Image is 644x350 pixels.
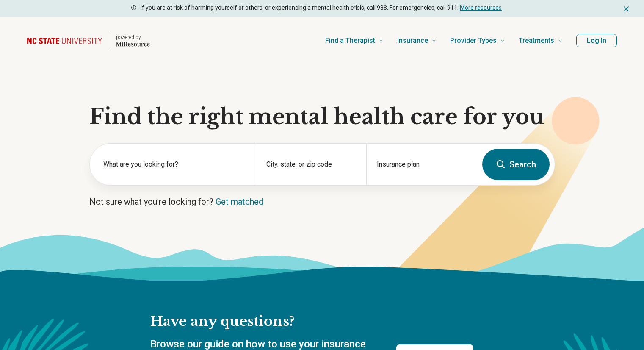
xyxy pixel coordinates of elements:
[89,104,555,130] h1: Find the right mental health care for you
[482,149,550,180] button: Search
[325,35,375,47] span: Find a Therapist
[576,34,617,47] button: Log In
[519,24,563,58] a: Treatments
[397,35,428,47] span: Insurance
[150,313,473,331] h2: Have any questions?
[460,4,502,11] a: More resources
[397,24,437,58] a: Insurance
[622,3,630,14] button: Dismiss
[141,3,502,12] p: If you are at risk of harming yourself or others, or experiencing a mental health crisis, call 98...
[116,34,150,41] p: powered by
[103,159,246,169] label: What are you looking for?
[450,24,505,58] a: Provider Types
[519,35,554,47] span: Treatments
[216,197,263,207] a: Get matched
[450,35,497,47] span: Provider Types
[27,27,150,54] a: Home page
[325,24,384,58] a: Find a Therapist
[89,196,555,208] p: Not sure what you’re looking for?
